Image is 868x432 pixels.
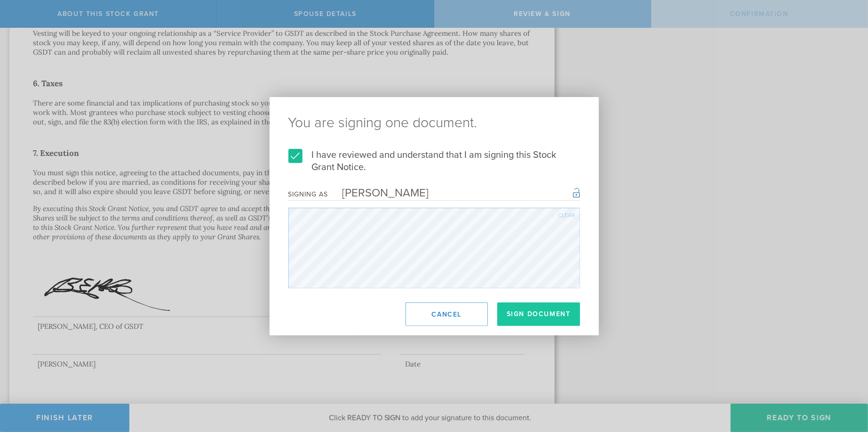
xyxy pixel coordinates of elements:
[288,116,580,130] ng-pluralize: You are signing one document.
[821,359,868,404] iframe: Chat Widget
[328,186,429,200] div: [PERSON_NAME]
[288,190,328,198] div: Signing as
[288,149,580,173] label: I have reviewed and understand that I am signing this Stock Grant Notice.
[406,302,488,326] button: Cancel
[497,302,580,326] button: Sign Document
